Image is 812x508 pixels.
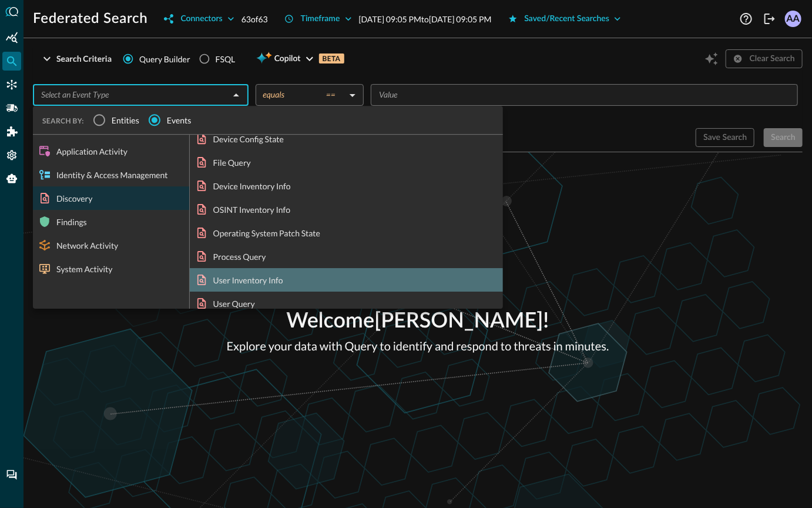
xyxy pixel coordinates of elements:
div: Connectors [2,75,21,94]
button: Logout [760,9,779,28]
p: Explore your data with Query to identify and respond to threats in minutes. [227,337,609,355]
div: Device Config State [190,127,503,151]
span: Copilot [274,52,301,66]
p: 63 of 63 [241,13,268,25]
button: Search Criteria [33,49,119,68]
span: equals [263,89,284,100]
div: Pipelines [2,99,21,118]
span: Query Builder [139,53,190,65]
p: [DATE] 09:05 PM to [DATE] 09:05 PM [359,13,492,25]
span: Entities [112,114,139,126]
div: Timeframe [301,12,340,26]
div: Process Query [190,245,503,268]
span: == [326,89,335,100]
button: CopilotBETA [249,49,351,68]
div: Federated Search [2,52,21,71]
button: Timeframe [277,9,359,28]
div: Summary Insights [2,28,21,47]
p: BETA [319,54,344,63]
div: equals [263,89,345,100]
div: Findings [33,210,189,233]
div: Addons [3,122,22,141]
input: Select an Event Type [36,88,226,102]
div: Device Inventory Info [190,174,503,198]
span: Events [167,114,192,126]
div: File Query [190,151,503,174]
p: Welcome [PERSON_NAME] ! [227,306,609,337]
div: Query Agent [2,169,21,188]
button: Close [228,87,244,103]
input: Value [374,88,793,102]
div: Identity & Access Management [33,163,189,186]
div: Search Criteria [56,52,112,66]
div: Chat [2,466,21,484]
div: System Activity [33,257,189,280]
span: SEARCH BY: [42,116,84,125]
div: Application Activity [33,139,189,163]
h1: Federated Search [33,9,147,28]
div: Settings [2,146,21,165]
div: FSQL [216,53,236,65]
button: Saved/Recent Searches [501,9,629,28]
div: AA [785,11,801,27]
div: User Query [190,292,503,315]
div: Connectors [180,12,222,26]
div: Operating System Patch State [190,221,503,245]
div: Saved/Recent Searches [525,12,610,26]
div: User Inventory Info [190,268,503,292]
div: Network Activity [33,233,189,257]
button: Help [737,9,756,28]
button: Connectors [157,9,241,28]
div: OSINT Inventory Info [190,198,503,221]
